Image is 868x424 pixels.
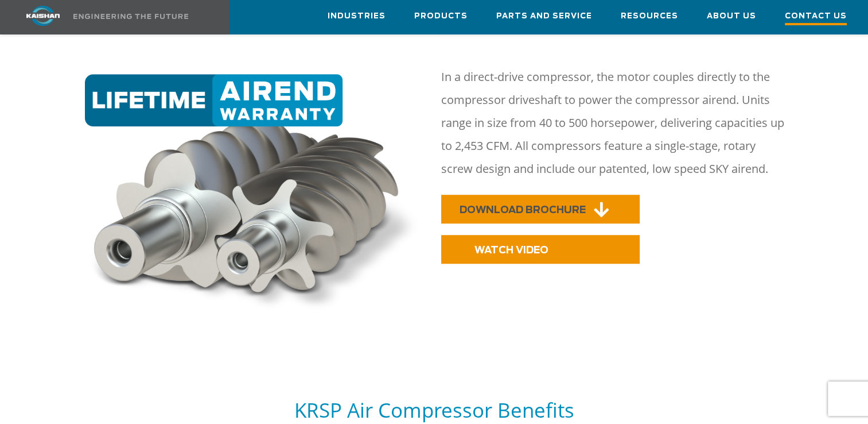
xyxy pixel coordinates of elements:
span: Parts and Service [496,10,592,23]
h5: KRSP Air Compressor Benefits [42,397,827,423]
img: warranty [80,74,427,316]
span: Industries [328,10,386,23]
p: In a direct-drive compressor, the motor couples directly to the compressor driveshaft to power th... [441,65,788,180]
span: About Us [707,10,756,23]
a: Contact Us [785,1,847,34]
span: DOWNLOAD BROCHURE [460,205,586,215]
a: Industries [328,1,386,32]
span: Products [414,10,468,23]
a: Products [414,1,468,32]
span: Contact Us [785,10,847,25]
a: WATCH VIDEO [441,235,640,264]
span: Resources [621,10,678,23]
a: Resources [621,1,678,32]
a: About Us [707,1,756,32]
img: Engineering the future [73,14,188,19]
a: DOWNLOAD BROCHURE [441,195,640,223]
span: WATCH VIDEO [474,245,548,255]
a: Parts and Service [496,1,592,32]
